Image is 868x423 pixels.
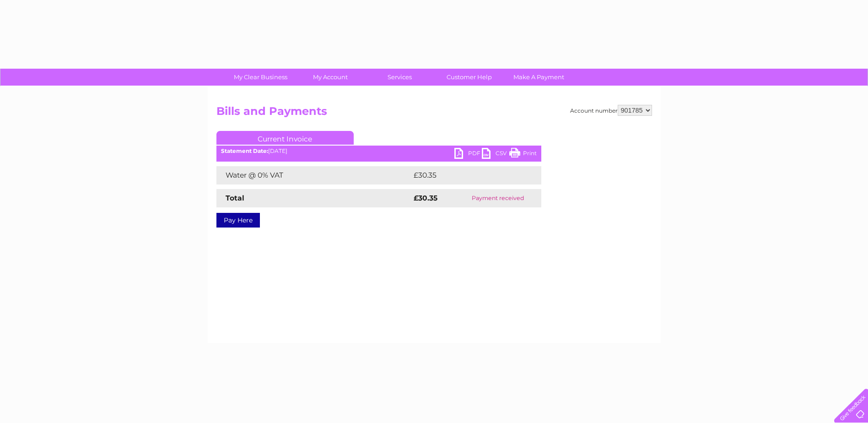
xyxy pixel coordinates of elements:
a: Make A Payment [501,69,577,86]
a: Services [362,69,437,86]
strong: £30.35 [414,194,437,202]
a: PDF [454,148,482,161]
td: Payment received [454,189,541,207]
strong: Total [226,194,244,202]
a: Current Invoice [216,131,354,145]
a: Pay Here [216,213,260,228]
b: Statement Date: [221,147,268,154]
a: CSV [482,148,509,161]
h2: Bills and Payments [216,105,652,122]
div: Account number [570,105,652,116]
td: £30.35 [411,166,523,184]
div: [DATE] [216,148,541,154]
a: Customer Help [431,69,507,86]
a: Print [509,148,537,161]
a: My Clear Business [223,69,298,86]
a: My Account [292,69,368,86]
td: Water @ 0% VAT [216,166,411,184]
